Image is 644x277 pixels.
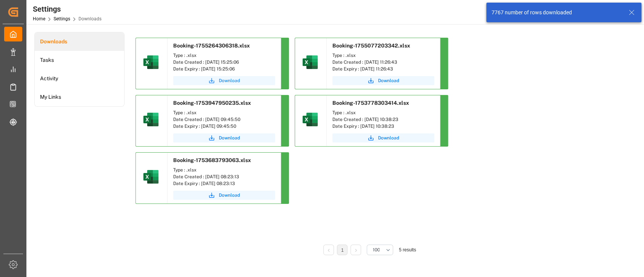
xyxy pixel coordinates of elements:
button: Download [173,76,275,85]
button: Download [332,133,434,142]
a: Tasks [35,51,124,69]
img: microsoft-excel-2019--v1.png [142,53,160,71]
span: Download [219,77,240,84]
button: Download [173,191,275,200]
li: Next Page [350,245,361,255]
span: 100 [372,246,380,253]
span: Booking-1753778303414.xlsx [332,100,409,106]
a: Activity [35,69,124,88]
div: Date Created : [DATE] 11:26:43 [332,59,434,66]
a: Downloads [35,32,124,51]
span: Booking-1755264306318.xlsx [173,43,250,49]
div: Type : .xlsx [173,52,275,59]
div: Date Expiry : [DATE] 11:26:43 [332,66,434,72]
div: Type : .xlsx [173,167,275,173]
button: open menu [367,245,393,255]
a: My Links [35,88,124,106]
div: Date Expiry : [DATE] 15:25:06 [173,66,275,72]
span: Booking-1755077203342.xlsx [332,43,410,49]
div: Date Created : [DATE] 10:38:23 [332,116,434,123]
img: microsoft-excel-2019--v1.png [142,110,160,129]
span: Booking-1753683793063.xlsx [173,157,251,163]
span: Download [378,135,399,141]
div: Date Created : [DATE] 09:45:50 [173,116,275,123]
div: Settings [33,3,101,15]
div: Type : .xlsx [332,52,434,59]
li: 1 [337,245,347,255]
span: Download [219,192,240,199]
div: Date Expiry : [DATE] 08:23:13 [173,180,275,187]
a: 1 [341,248,344,253]
span: Download [378,77,399,84]
li: Previous Page [323,245,334,255]
div: Type : .xlsx [173,109,275,116]
a: Home [33,16,45,21]
div: Type : .xlsx [332,109,434,116]
img: microsoft-excel-2019--v1.png [301,53,319,71]
button: Download [173,133,275,142]
span: Download [219,135,240,141]
img: microsoft-excel-2019--v1.png [301,110,319,129]
div: Date Created : [DATE] 15:25:06 [173,59,275,66]
div: Date Created : [DATE] 08:23:13 [173,173,275,180]
span: Booking-1753947950235.xlsx [173,100,251,106]
button: Download [332,76,434,85]
img: microsoft-excel-2019--v1.png [142,168,160,186]
div: Date Expiry : [DATE] 10:38:23 [332,123,434,130]
div: 7767 number of rows downloaded [492,9,621,17]
span: 5 results [399,247,416,253]
div: Date Expiry : [DATE] 09:45:50 [173,123,275,130]
a: Settings [54,16,70,21]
